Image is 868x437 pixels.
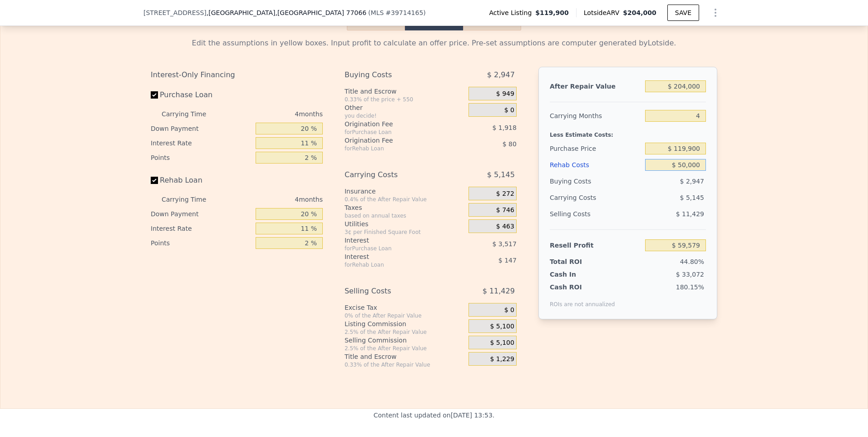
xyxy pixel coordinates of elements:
div: Carrying Time [162,107,221,121]
div: Title and Escrow [345,352,465,361]
span: $ 949 [496,90,514,98]
button: Show Options [706,4,725,22]
div: for Purchase Loan [345,245,446,252]
div: for Rehab Loan [345,145,446,152]
div: Utilities [345,219,465,228]
div: Interest [345,252,446,261]
span: $204,000 [623,9,656,16]
span: $ 11,429 [483,283,515,299]
div: 0.4% of the After Repair Value [345,196,465,203]
div: Purchase Price [550,140,641,157]
div: Origination Fee [345,119,446,129]
div: After Repair Value [550,78,641,94]
span: Active Listing [489,8,535,17]
span: $ 1,229 [490,355,514,363]
span: $ 463 [496,223,514,231]
div: Origination Fee [345,136,446,145]
div: Carrying Months [550,108,641,124]
div: based on annual taxes [345,212,465,219]
div: Points [151,236,252,250]
div: 2.5% of the After Repair Value [345,328,465,336]
label: Purchase Loan [151,87,252,103]
div: Title and Escrow [345,87,465,96]
div: Carrying Costs [550,189,607,206]
span: $ 1,918 [492,124,516,131]
span: 44.80% [680,258,704,265]
div: Selling Costs [345,283,446,299]
div: Selling Costs [550,206,641,222]
span: $ 2,947 [487,67,515,83]
div: Interest Rate [151,136,252,150]
span: $ 0 [504,306,514,314]
span: $ 5,145 [680,194,704,201]
div: for Rehab Loan [345,261,446,268]
div: Rehab Costs [550,157,641,173]
div: Selling Commission [345,336,465,345]
span: $ 5,100 [490,323,514,331]
span: $ 5,145 [487,167,515,183]
div: Other [345,103,465,112]
span: $ 272 [496,190,514,198]
span: # 39714165 [385,9,423,16]
div: ROIs are not annualized [550,292,615,308]
input: Rehab Loan [151,177,158,184]
span: $ 746 [496,206,514,214]
div: Carrying Costs [345,167,446,183]
input: Purchase Loan [151,91,158,99]
span: Lotside ARV [584,8,623,17]
button: SAVE [667,5,699,21]
div: for Purchase Loan [345,129,446,136]
div: 4 months [224,107,323,121]
div: 0% of the After Repair Value [345,312,465,319]
div: Buying Costs [550,173,641,189]
div: ( ) [368,8,426,17]
span: $ 11,429 [676,210,704,218]
div: Carrying Time [162,192,221,207]
span: $119,900 [535,8,569,17]
span: $ 3,517 [492,240,516,248]
span: $ 80 [503,140,517,148]
div: Excise Tax [345,303,465,312]
div: Taxes [345,203,465,212]
div: Insurance [345,187,465,196]
div: Interest Rate [151,221,252,236]
div: 0.33% of the price + 550 [345,96,465,103]
div: 2.5% of the After Repair Value [345,345,465,352]
div: you decide! [345,112,465,119]
div: Interest-Only Financing [151,67,323,83]
div: Less Estimate Costs: [550,124,706,140]
label: Rehab Loan [151,172,252,189]
div: Edit the assumptions in yellow boxes. Input profit to calculate an offer price. Pre-set assumptio... [151,38,717,49]
span: $ 2,947 [680,178,704,185]
span: MLS [371,9,384,16]
div: Total ROI [550,257,607,266]
div: 3¢ per Finished Square Foot [345,228,465,236]
div: Buying Costs [345,67,446,83]
span: , [GEOGRAPHIC_DATA] [207,8,366,17]
span: $ 5,100 [490,339,514,347]
span: 180.15% [676,283,704,291]
div: Cash In [550,270,607,279]
span: $ 33,072 [676,271,704,278]
span: $ 147 [498,257,517,264]
div: Interest [345,236,446,245]
div: Down Payment [151,121,252,136]
div: Points [151,150,252,165]
div: Cash ROI [550,283,615,292]
div: Listing Commission [345,319,465,328]
div: Down Payment [151,207,252,221]
div: 4 months [224,192,323,207]
span: , [GEOGRAPHIC_DATA] 77066 [275,9,366,16]
div: 0.33% of the After Repair Value [345,361,465,368]
span: $ 0 [504,106,514,114]
div: Resell Profit [550,237,641,253]
span: [STREET_ADDRESS] [143,8,207,17]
